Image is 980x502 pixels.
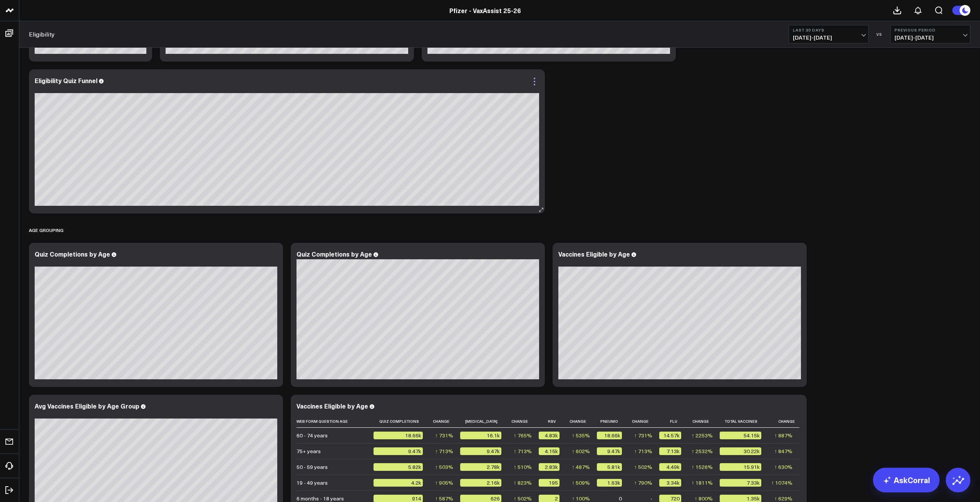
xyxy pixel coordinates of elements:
th: Web Form Question Age [297,415,374,428]
div: ↑ 2532% [692,447,713,455]
th: Change [768,415,799,428]
th: Change [566,415,597,428]
a: Eligibility [29,30,55,38]
div: Avg Vaccines Eligible by Age Group [35,402,139,410]
div: 4.15k [539,447,560,455]
div: 4.83k [539,432,560,439]
th: Change [629,415,659,428]
div: ↑ 887% [774,432,792,439]
div: 19 - 49 years [297,479,328,487]
div: 18.66k [597,432,622,439]
div: ↑ 503% [435,463,453,471]
div: ↑ 502% [634,463,652,471]
div: 54.15k [720,432,761,439]
div: Quiz Completions by Age [297,250,372,258]
div: 195 [539,479,560,487]
b: Previous Period [895,28,966,32]
div: ↑ 630% [774,463,792,471]
th: Pneumo [597,415,628,428]
div: ↑ 731% [634,432,652,439]
a: Pfizer - VaxAssist 25-26 [449,6,521,15]
div: 4.49k [659,463,682,471]
th: Total Vaccines [720,415,768,428]
th: Change [430,415,460,428]
div: 16.1k [460,432,501,439]
div: 5.82k [374,463,423,471]
b: Last 30 Days [793,28,864,32]
div: 9.47k [374,447,423,455]
div: 9.47k [460,447,501,455]
div: Vaccines Eligible by Age [297,402,368,410]
span: [DATE] - [DATE] [895,35,966,41]
button: Previous Period[DATE]-[DATE] [890,25,970,43]
div: 2.83k [539,463,560,471]
div: ↑ 847% [774,447,792,455]
div: ↑ 765% [514,432,532,439]
div: ↑ 731% [435,432,453,439]
div: 7.33k [720,479,761,487]
div: Quiz Completions by Age [35,250,110,258]
div: 2.78k [460,463,501,471]
div: 14.57k [659,432,682,439]
div: Eligibility Quiz Funnel [35,76,97,85]
div: 50 - 59 years [297,463,328,471]
th: Rsv [539,415,566,428]
div: ↑ 1811% [692,479,713,487]
div: 7.13k [659,447,682,455]
div: ↑ 790% [634,479,652,487]
div: 75+ years [297,447,321,455]
th: Change [508,415,539,428]
div: 15.91k [720,463,761,471]
div: ↑ 713% [435,447,453,455]
div: ↑ 487% [572,463,590,471]
div: 18.66k [374,432,423,439]
div: ↑ 713% [634,447,652,455]
div: ↑ 2253% [692,432,713,439]
div: Age Grouping [29,221,64,239]
div: ↑ 509% [572,479,590,487]
div: Vaccines Eligible by Age [558,250,630,258]
th: Quiz Completions [374,415,430,428]
div: ↑ 1074% [771,479,792,487]
div: ↑ 510% [514,463,532,471]
div: ↑ 905% [435,479,453,487]
div: 3.34k [659,479,682,487]
div: 60 - 74 years [297,432,328,439]
a: AskCorral [873,468,940,492]
div: ↑ 823% [514,479,532,487]
div: 4.2k [374,479,423,487]
div: ↑ 602% [572,447,590,455]
span: [DATE] - [DATE] [793,35,864,41]
div: ↑ 1526% [692,463,713,471]
th: Flu [659,415,689,428]
div: 30.22k [720,447,761,455]
th: [MEDICAL_DATA] [460,415,508,428]
div: 2.16k [460,479,501,487]
div: 9.47k [597,447,622,455]
div: 1.63k [597,479,622,487]
div: VS [873,32,886,37]
button: Last 30 Days[DATE]-[DATE] [789,25,869,43]
div: 5.81k [597,463,622,471]
div: ↑ 713% [514,447,532,455]
th: Change [688,415,719,428]
div: ↑ 535% [572,432,590,439]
